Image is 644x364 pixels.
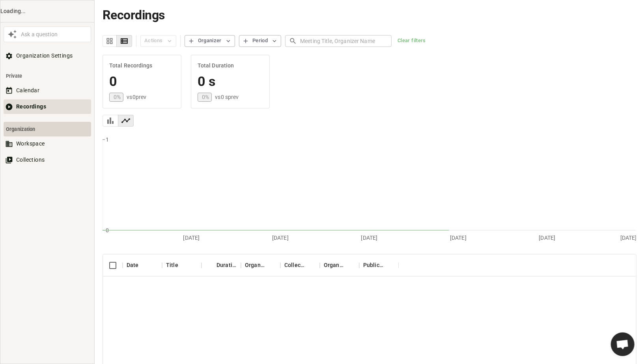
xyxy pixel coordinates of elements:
[272,234,289,241] tspan: [DATE]
[178,260,189,271] button: Sort
[396,35,428,47] button: Clear filters
[320,254,359,276] div: Organization Access
[241,254,280,276] div: Organizer
[359,254,399,276] div: Public Access
[19,30,89,39] div: Ask a question
[0,7,94,15] div: Loading...
[284,261,305,269] div: Collections
[217,261,237,269] div: Duration
[4,69,91,83] li: Private
[106,136,109,142] tspan: 1
[139,260,150,271] button: Sort
[109,62,175,70] h6: Total Recordings
[109,73,175,90] h4: 0
[205,260,217,271] button: Sort
[620,234,637,241] tspan: [DATE]
[202,254,241,276] div: Duration
[202,93,209,101] p: 0 %
[198,62,263,70] h6: Total Duration
[185,35,235,47] button: Organizer
[6,28,19,41] button: Awesile Icon
[539,234,556,241] tspan: [DATE]
[106,227,109,233] tspan: 0
[265,260,276,271] button: Sort
[127,261,139,269] div: Date
[611,332,635,356] div: Ouvrir le chat
[198,73,263,90] h4: 0 s
[114,93,121,101] p: 0 %
[363,261,384,269] div: Public Access
[245,261,265,269] div: Organizer
[361,234,378,241] tspan: [DATE]
[123,254,162,276] div: Date
[166,261,178,269] div: Title
[127,93,146,101] p: vs 0 prev
[215,93,239,101] p: vs 0 s prev
[4,136,91,151] button: Workspace
[183,234,200,241] tspan: [DATE]
[305,260,316,271] button: Sort
[450,234,467,241] tspan: [DATE]
[4,153,91,167] button: Collections
[280,254,320,276] div: Collections
[4,83,91,98] button: Calendar
[324,261,344,269] div: Organization Access
[4,122,91,136] li: Organization
[103,8,637,22] h1: Recordings
[162,254,202,276] div: Title
[198,36,222,45] div: Organizer
[252,36,268,45] div: Period
[239,35,281,47] button: Period
[384,260,395,271] button: Sort
[4,99,91,114] button: Recordings
[300,34,392,48] input: Meeting Title, Organizer Name
[344,260,355,271] button: Sort
[4,49,91,63] button: Organization Settings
